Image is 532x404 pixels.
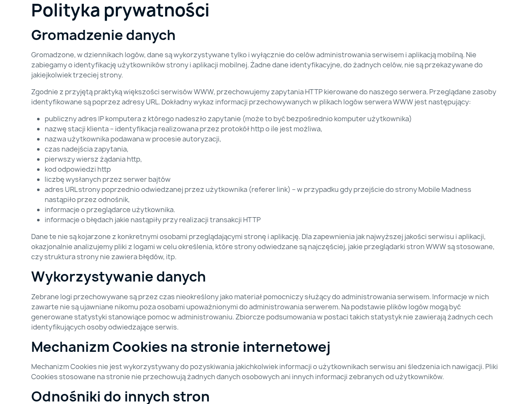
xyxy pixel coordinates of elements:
p: Zgodnie z przyjętą praktyką większości serwisów WWW, przechowujemy zapytania HTTP kierowane do na... [31,87,501,107]
li: czas nadejścia zapytania, [45,144,501,154]
li: nazwę stacji klienta – identyfikacja realizowana przez protokół http o ile jest możliwa, [45,124,501,134]
p: Gromadzone, w dziennikach logów, dane są wykorzystywane tylko i wyłącznie do celów administrowani... [31,50,501,80]
li: adres URL strony poprzednio odwiedzanej przez użytkownika (referer link) – w przypadku gdy przejś... [45,184,501,205]
h2: Wykorzystywanie danych [31,268,501,284]
p: Mechanizm Cookies nie jest wykorzystywany do pozyskiwania jakichkolwiek informacji o użytkownikac... [31,361,501,382]
p: Dane te nie są kojarzone z konkretnymi osobami przeglądającymi stronę i aplikację. Dla zapewnieni... [31,231,501,262]
li: nazwa użytkownika podawana w procesie autoryzacji, [45,134,501,144]
li: informacje o błędach jakie nastąpiły przy realizacji transakcji HTTP [45,215,501,225]
li: kod odpowiedzi http [45,164,501,174]
li: liczbę wysłanych przez serwer bajtów [45,174,501,184]
li: pierwszy wiersz żądania http, [45,154,501,164]
h2: Mechanizm Cookies na stronie internetowej [31,339,501,355]
p: Zebrane logi przechowywane są przez czas nieokreślony jako materiał pomocniczy służący do adminis... [31,292,501,332]
li: publiczny adres IP komputera z którego nadeszło zapytanie (może to być bezpośrednio komputer użyt... [45,114,501,124]
li: informacje o przeglądarce użytkownika. [45,205,501,215]
h2: Gromadzenie danych [31,27,501,43]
